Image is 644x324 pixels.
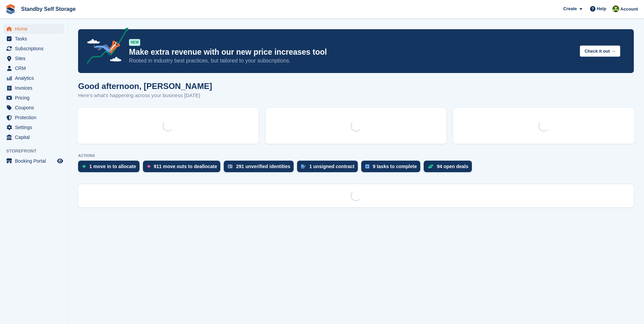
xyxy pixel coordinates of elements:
[15,83,56,93] span: Invoices
[580,46,620,57] button: Check it out →
[129,39,140,46] div: NEW
[437,164,468,169] div: 94 open deals
[3,34,64,43] a: menu
[78,82,212,91] h1: Good afternoon, [PERSON_NAME]
[3,24,64,34] a: menu
[361,161,424,176] a: 9 tasks to complete
[15,24,56,34] span: Home
[15,156,56,166] span: Booking Portal
[15,64,56,73] span: CRM
[15,103,56,112] span: Coupons
[3,73,64,83] a: menu
[3,156,64,166] a: menu
[82,164,86,168] img: move_ins_to_allocate_icon-fdf77a2bb77ea45bf5b3d319d69a93e2d87916cf1d5bf7949dd705db3b84f3ca.svg
[236,164,290,169] div: 291 unverified identities
[15,34,56,43] span: Tasks
[228,164,233,168] img: verify_identity-adf6edd0f0f0b5bbfe63781bf79b02c33cf7c696d77639b501bdc392416b5a36.svg
[154,164,217,169] div: 911 move outs to deallocate
[3,83,64,93] a: menu
[428,164,434,169] img: deal-1b604bf984904fb50ccaf53a9ad4b4a5d6e5aea283cecdc64d6e3604feb123c2.svg
[365,164,369,168] img: task-75834270c22a3079a89374b754ae025e5fb1db73e45f91037f5363f120a921f8.svg
[15,123,56,132] span: Settings
[81,28,129,66] img: price-adjustments-announcement-icon-8257ccfd72463d97f412b2fc003d46551f7dbcb40ab6d574587a9cd5c0d94...
[143,161,224,176] a: 911 move outs to deallocate
[3,113,64,122] a: menu
[78,161,143,176] a: 1 move in to allocate
[147,164,150,168] img: move_outs_to_deallocate_icon-f764333ba52eb49d3ac5e1228854f67142a1ed5810a6f6cc68b1a99e826820c5.svg
[129,57,574,65] p: Rooted in industry best practices, but tailored to your subscriptions.
[15,93,56,103] span: Pricing
[56,157,64,165] a: Preview store
[620,6,638,13] span: Account
[3,54,64,63] a: menu
[597,5,606,12] span: Help
[15,132,56,142] span: Capital
[3,132,64,142] a: menu
[15,44,56,53] span: Subscriptions
[3,123,64,132] a: menu
[18,3,78,15] a: Standby Self Storage
[224,161,297,176] a: 291 unverified identities
[129,47,574,57] p: Make extra revenue with our new price increases tool
[612,5,619,12] img: Rachel Corrigall
[6,148,68,155] span: Storefront
[309,164,354,169] div: 1 unsigned contract
[3,93,64,103] a: menu
[3,103,64,112] a: menu
[89,164,136,169] div: 1 move in to allocate
[3,64,64,73] a: menu
[5,4,16,14] img: stora-icon-8386f47178a22dfd0bd8f6a31ec36ba5ce8667c1dd55bd0f319d3a0aa187defe.svg
[15,73,56,83] span: Analytics
[301,164,306,168] img: contract_signature_icon-13c848040528278c33f63329250d36e43548de30e8caae1d1a13099fd9432cc5.svg
[15,113,56,122] span: Protection
[15,54,56,63] span: Sites
[563,5,577,12] span: Create
[297,161,361,176] a: 1 unsigned contract
[373,164,417,169] div: 9 tasks to complete
[78,92,212,100] p: Here's what's happening across your business [DATE]
[78,154,634,158] p: ACTIONS
[424,161,475,176] a: 94 open deals
[3,44,64,53] a: menu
